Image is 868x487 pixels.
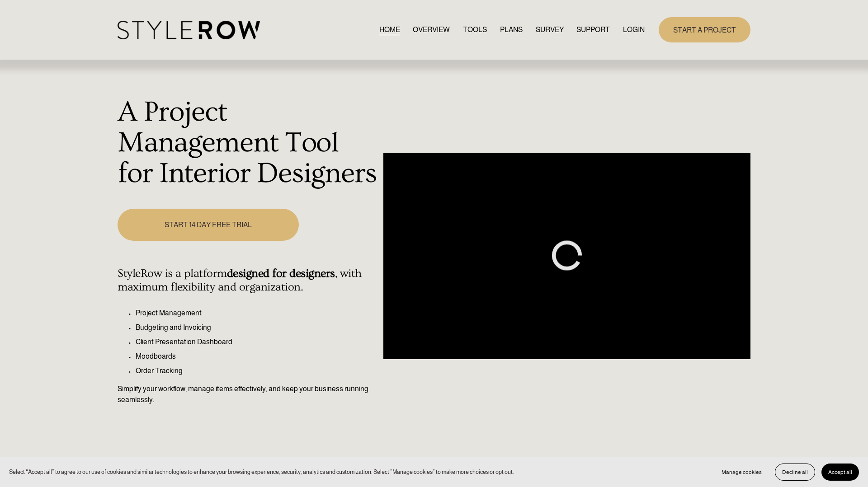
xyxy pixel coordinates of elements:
h4: StyleRow is a platform , with maximum flexibility and organization. [118,267,378,294]
strong: designed for designers [227,267,335,280]
a: TOOLS [463,23,487,36]
a: HOME [379,23,400,36]
a: START A PROJECT [659,17,750,42]
img: StyleRow [118,21,260,39]
a: SURVEY [536,23,564,36]
p: Project Management [136,308,378,318]
p: Order Tracking [136,365,378,376]
a: LOGIN [623,23,645,36]
h1: A Project Management Tool for Interior Designers [118,97,378,189]
span: Decline all [782,469,808,475]
button: Decline all [775,464,815,481]
p: Budgeting and Invoicing [136,322,378,333]
span: Manage cookies [722,469,762,475]
a: folder dropdown [576,23,610,36]
a: START 14 DAY FREE TRIAL [118,209,298,241]
button: Accept all [821,464,859,481]
a: PLANS [500,23,523,36]
button: Manage cookies [715,464,769,481]
p: Select “Accept all” to agree to our use of cookies and similar technologies to enhance your brows... [9,468,514,476]
p: Moodboards [136,351,378,362]
p: Simplify your workflow, manage items effectively, and keep your business running seamlessly. [118,384,378,405]
span: SUPPORT [576,24,610,35]
span: Accept all [828,469,852,475]
a: OVERVIEW [413,23,450,36]
p: Client Presentation Dashboard [136,337,378,347]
